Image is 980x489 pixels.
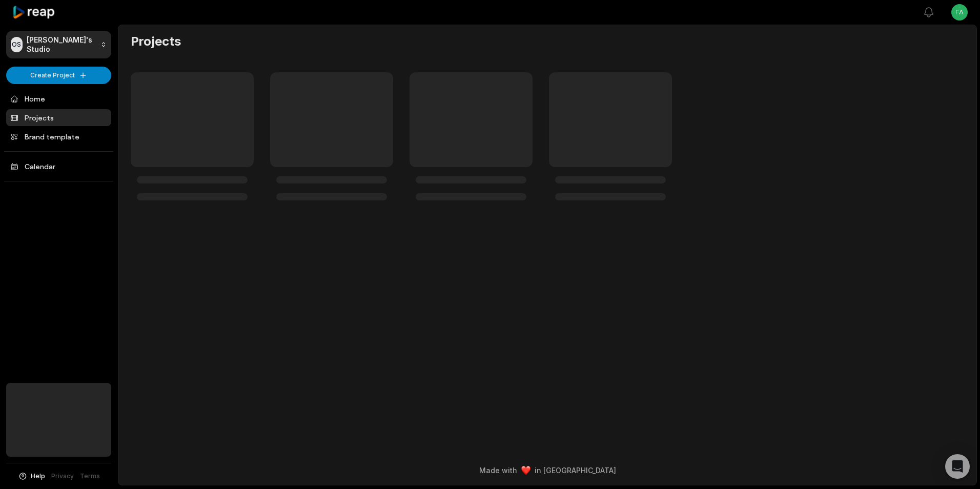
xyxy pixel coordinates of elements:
[80,472,100,481] a: Terms
[6,158,111,175] a: Calendar
[6,109,111,126] a: Projects
[945,454,970,479] div: Open Intercom Messenger
[51,472,74,481] a: Privacy
[6,67,111,84] button: Create Project
[131,33,181,50] h2: Projects
[6,128,111,145] a: Brand template
[521,466,530,475] img: heart emoji
[128,465,967,476] div: Made with in [GEOGRAPHIC_DATA]
[31,472,45,481] span: Help
[11,37,23,52] div: OS
[27,35,96,54] p: [PERSON_NAME]'s Studio
[18,472,45,481] button: Help
[6,90,111,107] a: Home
